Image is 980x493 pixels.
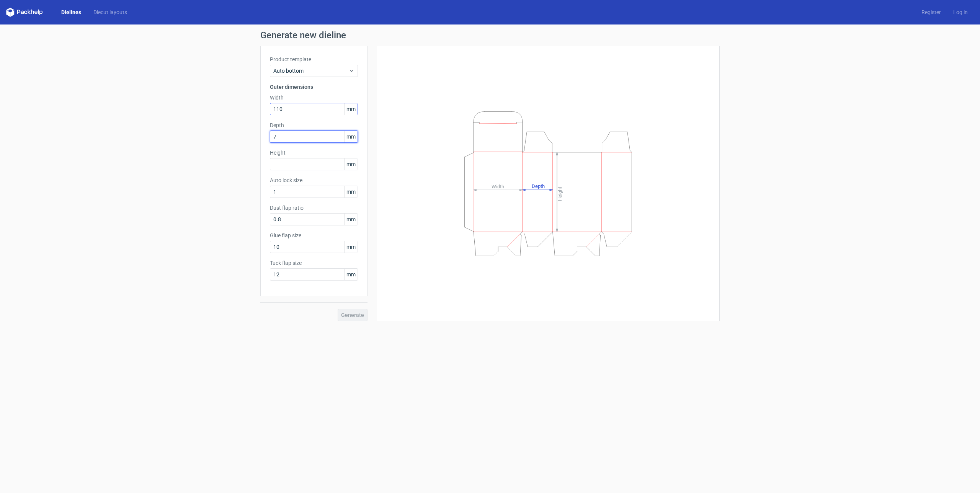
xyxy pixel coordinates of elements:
tspan: Width [492,183,504,189]
label: Height [270,149,358,157]
h1: Generate new dieline [260,31,720,40]
a: Register [915,8,947,16]
a: Log in [947,8,974,16]
a: Diecut layouts [87,8,133,16]
span: mm [344,214,358,225]
label: Product template [270,56,358,63]
label: Depth [270,121,358,129]
span: mm [344,131,358,142]
span: Auto bottom [273,67,349,75]
span: mm [344,158,358,170]
span: mm [344,269,358,280]
tspan: Depth [532,183,545,189]
label: Auto lock size [270,176,358,184]
h3: Outer dimensions [270,83,358,91]
span: mm [344,241,358,253]
label: Width [270,94,358,101]
span: mm [344,103,358,115]
span: mm [344,186,358,198]
label: Tuck flap size [270,259,358,267]
label: Dust flap ratio [270,204,358,212]
label: Glue flap size [270,232,358,239]
tspan: Height [557,186,563,201]
a: Dielines [55,8,87,16]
